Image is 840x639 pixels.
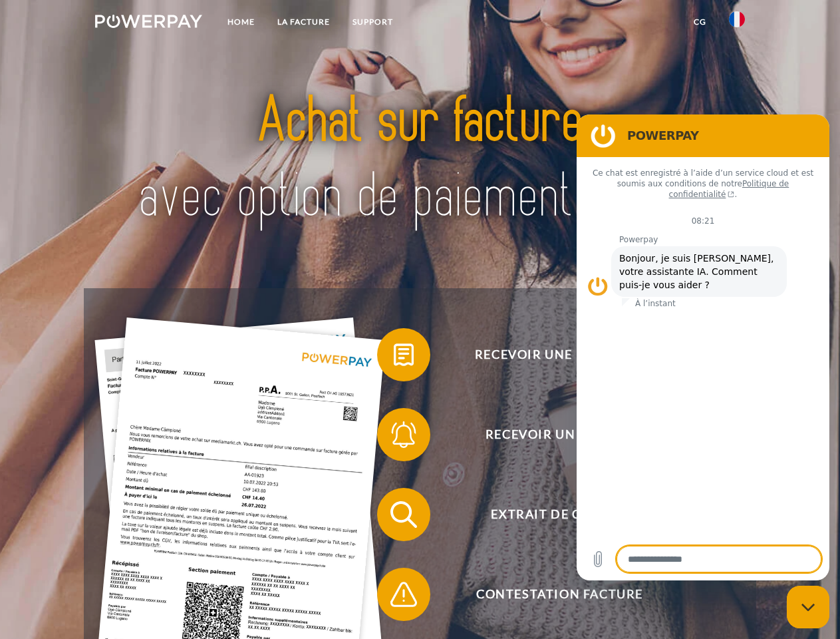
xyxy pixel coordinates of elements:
[216,10,266,34] a: Home
[377,328,723,381] button: Recevoir une facture ?
[396,408,722,461] span: Recevoir un rappel?
[377,408,723,461] button: Recevoir un rappel?
[787,586,829,628] iframe: Bouton de lancement de la fenêtre de messagerie, conversation en cours
[95,15,202,28] img: logo-powerpay-white.svg
[577,114,829,580] iframe: Fenêtre de messagerie
[396,328,722,381] span: Recevoir une facture ?
[341,10,404,34] a: Support
[387,498,420,531] img: qb_search.svg
[127,64,713,255] img: title-powerpay_fr.svg
[729,11,745,27] img: fr
[396,488,722,541] span: Extrait de compte
[396,568,722,621] span: Contestation Facture
[387,578,420,611] img: qb_warning.svg
[387,418,420,451] img: qb_bell.svg
[387,338,420,371] img: qb_bill.svg
[377,488,723,541] button: Extrait de compte
[377,568,723,621] button: Contestation Facture
[266,10,341,34] a: LA FACTURE
[682,10,718,34] a: CG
